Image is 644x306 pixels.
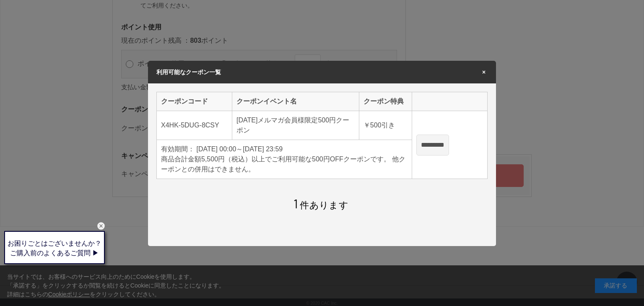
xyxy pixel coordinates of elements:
td: X4HK-5DUG-8CSY [157,111,232,140]
td: 引き [359,111,412,140]
th: クーポンイベント名 [232,92,359,111]
div: 商品合計金額5,500円（税込）以上でご利用可能な500円OFFクーポンです。 他クーポンとの併用はできません。 [161,154,408,174]
span: 件あります [293,200,348,210]
td: [DATE]メルマガ会員様限定500円クーポン [232,111,359,140]
span: 利用可能なクーポン一覧 [156,69,221,75]
th: クーポン特典 [359,92,412,111]
span: ￥500 [364,122,382,129]
th: クーポンコード [157,92,232,111]
span: 有効期間： [161,145,195,153]
span: × [480,69,488,75]
span: 1 [293,196,298,211]
span: [DATE] 00:00～[DATE] 23:59 [196,145,283,153]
